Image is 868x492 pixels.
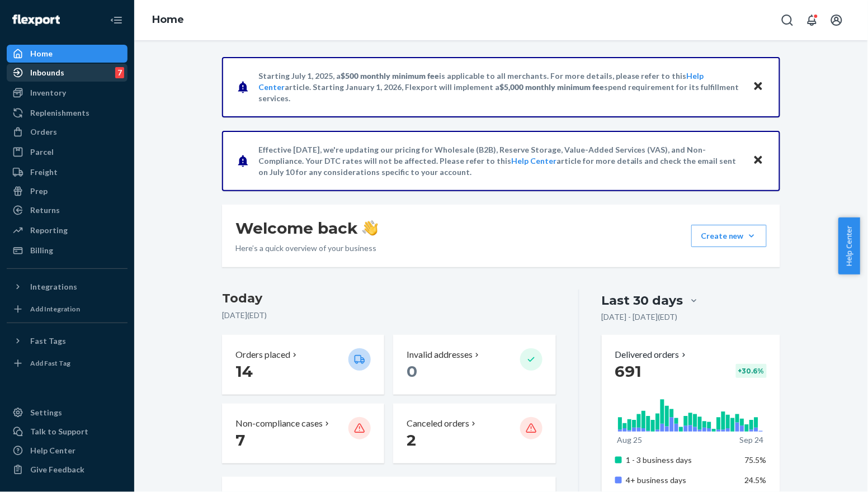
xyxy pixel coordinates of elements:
div: Inbounds [30,67,64,78]
a: Add Fast Tag [7,354,128,372]
div: Home [30,48,53,59]
a: Help Center [511,156,556,165]
button: Close [751,79,766,95]
span: 7 [235,430,245,450]
button: Invalid addresses 0 [393,335,555,395]
button: Integrations [7,278,128,296]
button: Non-compliance cases 7 [222,404,384,463]
a: Returns [7,201,128,219]
p: 1 - 3 business days [626,455,737,466]
a: Add Integration [7,300,128,318]
button: Open notifications [801,9,823,31]
div: Billing [30,245,53,256]
a: Settings [7,404,128,422]
a: Replenishments [7,104,128,122]
span: 2 [407,430,416,450]
div: Reporting [30,225,68,236]
div: Integrations [30,281,77,292]
button: Open Search Box [776,9,799,31]
p: Canceled orders [407,417,469,430]
button: Help Center [838,217,860,275]
p: Starting July 1, 2025, a is applicable to all merchants. For more details, please refer to this a... [258,70,742,104]
p: Non-compliance cases [235,417,323,430]
ol: breadcrumbs [143,4,193,36]
div: Replenishments [30,107,89,119]
div: Prep [30,186,48,197]
button: Create new [691,225,767,247]
a: Orders [7,123,128,141]
div: Talk to Support [30,426,88,437]
span: 14 [235,362,253,381]
button: Close [751,153,766,169]
a: Prep [7,182,128,200]
button: Give Feedback [7,461,128,479]
a: Help Center [7,442,128,460]
div: Inventory [30,87,66,98]
button: Delivered orders [615,348,688,361]
span: 0 [407,362,417,381]
a: Parcel [7,143,128,161]
p: Sep 24 [740,434,764,446]
button: Orders placed 14 [222,335,384,395]
a: Inventory [7,84,128,102]
div: Orders [30,126,57,138]
a: Home [152,13,184,26]
div: Add Fast Tag [30,358,70,368]
p: [DATE] ( EDT ) [222,310,556,321]
h1: Welcome back [235,218,378,238]
div: Parcel [30,146,54,158]
span: $500 monthly minimum fee [341,71,439,81]
button: Close Navigation [105,9,128,31]
h3: Today [222,290,556,307]
p: Orders placed [235,348,290,361]
a: Inbounds7 [7,64,128,82]
p: Aug 25 [617,434,643,446]
span: 691 [615,362,642,381]
a: Talk to Support [7,423,128,441]
p: 4+ business days [626,475,737,486]
a: Freight [7,163,128,181]
button: Canceled orders 2 [393,404,555,463]
button: Open account menu [825,9,848,31]
span: 24.5% [745,475,767,485]
span: $5,000 monthly minimum fee [499,82,604,92]
div: Give Feedback [30,464,84,475]
p: Effective [DATE], we're updating our pricing for Wholesale (B2B), Reserve Storage, Value-Added Se... [258,144,742,178]
p: Here’s a quick overview of your business [235,243,378,254]
div: Returns [30,205,60,216]
a: Billing [7,242,128,259]
img: hand-wave emoji [362,220,378,236]
img: Flexport logo [12,15,60,26]
div: Help Center [30,445,76,456]
div: Last 30 days [602,292,683,309]
a: Home [7,45,128,63]
a: Reporting [7,221,128,239]
div: Settings [30,407,62,418]
p: [DATE] - [DATE] ( EDT ) [602,311,678,323]
div: Add Integration [30,304,80,314]
div: + 30.6 % [736,364,767,378]
div: Fast Tags [30,335,66,347]
div: 7 [115,67,124,78]
div: Freight [30,167,58,178]
p: Invalid addresses [407,348,473,361]
span: 75.5% [745,455,767,465]
button: Fast Tags [7,332,128,350]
